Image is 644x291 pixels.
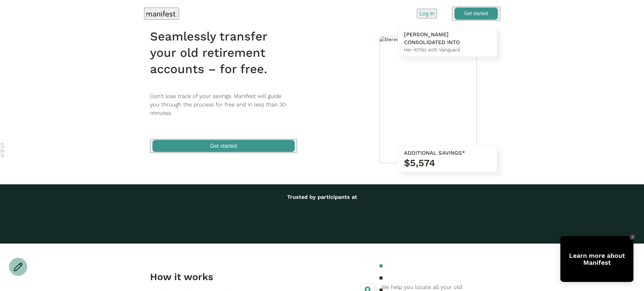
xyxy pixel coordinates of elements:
[560,236,633,282] div: Open Tolstoy widget
[404,31,491,46] div: [PERSON_NAME] CONSOLIDATED INTO
[404,157,491,169] h3: $5,574
[629,234,636,240] div: Close Tolstoy widget
[150,92,305,118] p: Don’t lose track of your savings. Manifest will guide you through the process for free and in les...
[150,28,305,77] h1: Seamlessly transfer your old retirement accounts – for free.
[452,7,500,21] button: Get started
[419,10,434,18] p: Log in
[404,149,491,157] div: ADDITIONAL SAVINGS*
[150,271,285,283] h3: How it works
[560,236,633,282] div: Tolstoy bubble widget
[150,139,297,153] button: Get started
[560,252,633,266] div: Learn more about Manifest
[404,46,491,53] div: Her 401(k) with Vanguard
[417,9,437,18] button: Log in
[380,37,476,42] img: Meredith
[560,236,633,282] div: Open Tolstoy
